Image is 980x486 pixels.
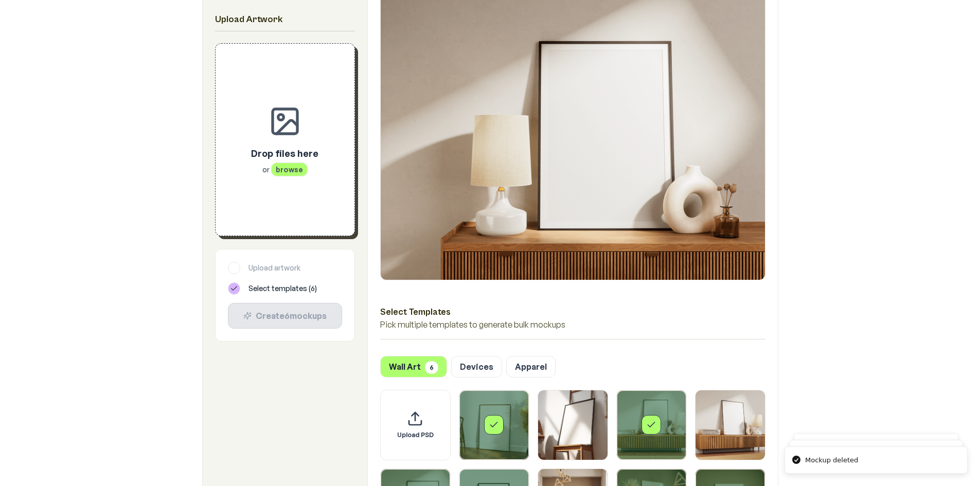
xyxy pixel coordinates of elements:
p: Pick multiple templates to generate bulk mockups [380,318,765,331]
div: Select template Framed Poster 3 [616,390,687,460]
button: Wall Art6 [380,356,447,377]
div: Create 6 mockup s [237,310,333,322]
span: 6 [425,361,438,374]
button: Create6mockups [228,303,342,329]
div: Upload custom PSD template [380,390,451,460]
div: Select template Framed Poster [459,390,529,460]
span: Upload PSD [397,431,434,439]
img: Framed Poster 4 [696,390,765,460]
p: or [251,165,318,175]
div: Mockup deleted [805,455,858,465]
span: Upload artwork [248,263,300,273]
h2: Upload Artwork [215,12,355,27]
img: Framed Poster 2 [538,390,608,460]
span: Select templates ( 6 ) [248,283,317,294]
div: Select template Framed Poster 2 [538,390,608,460]
span: browse [271,163,308,176]
button: Devices [451,356,502,377]
div: Select template Framed Poster 4 [695,390,765,460]
button: Apparel [506,356,556,377]
h3: Select Templates [380,305,765,318]
p: Drop files here [251,146,318,160]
